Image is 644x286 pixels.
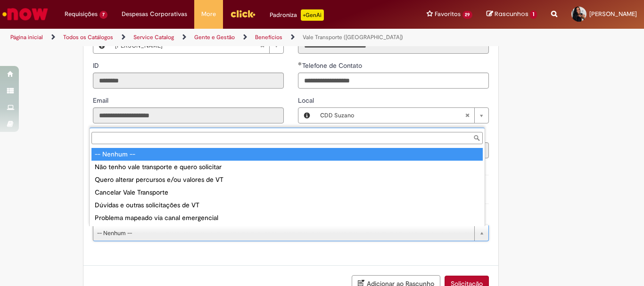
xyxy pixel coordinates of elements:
div: Dúvidas e outras solicitações de VT [91,199,483,212]
div: Não tenho vale transporte e quero solicitar [91,161,483,173]
div: Problema mapeado via canal emergencial [91,212,483,224]
div: Quero alterar percursos e/ou valores de VT [91,173,483,186]
div: -- Nenhum -- [91,148,483,161]
ul: Tipo da Solicitação [90,146,485,226]
div: Cancelar Vale Transporte [91,186,483,199]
